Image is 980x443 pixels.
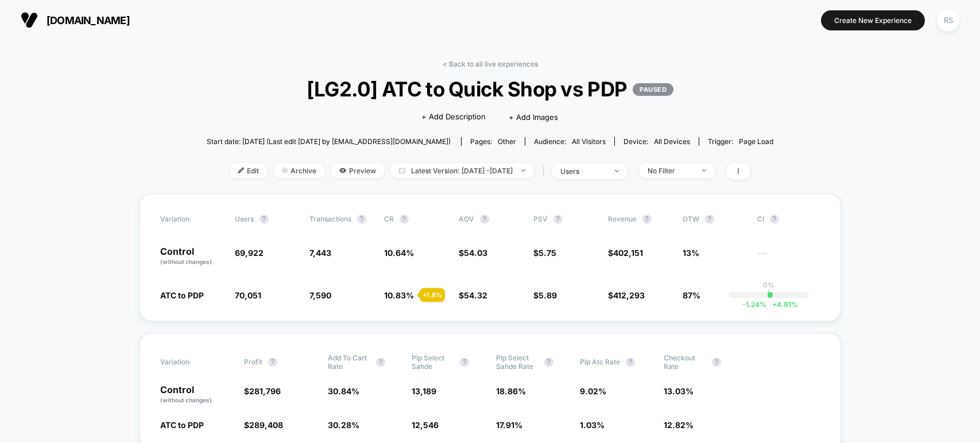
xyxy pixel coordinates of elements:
p: Control [160,385,233,405]
span: Transactions [309,215,351,223]
span: 5.75 [539,248,556,258]
img: end [521,169,525,172]
p: PAUSED [633,83,673,96]
button: ? [770,215,779,224]
span: 289,408 [249,420,283,430]
span: other [498,137,516,146]
span: Profit [244,357,262,366]
span: 7,590 [309,290,331,300]
button: ? [357,215,366,224]
span: -1.24 % [742,300,766,309]
span: 5.89 [539,290,557,300]
button: [DOMAIN_NAME] [17,11,133,29]
span: users [235,215,254,223]
span: CI [757,215,820,224]
span: Plp Atc Rate [580,357,620,366]
div: Audience: [534,137,606,146]
button: Create New Experience [821,10,925,30]
button: ? [400,215,409,224]
span: 12,546 [412,420,439,430]
span: Latest Version: [DATE] - [DATE] [390,163,534,178]
span: $ [608,248,643,258]
span: 412,293 [613,290,645,300]
div: Pages: [470,137,516,146]
a: < Back to all live experiences [443,60,538,68]
span: [DOMAIN_NAME] [47,14,130,26]
span: ATC to PDP [160,290,204,300]
span: Page Load [739,137,773,146]
span: (without changes) [160,397,212,403]
span: Device: [614,137,699,146]
span: $ [244,420,283,430]
span: Revenue [608,215,637,223]
div: Trigger: [708,137,773,146]
span: Plp Select Sahde Rate [496,353,539,371]
span: 13.03 % [664,386,694,396]
button: RS [933,9,963,32]
span: 30.28 % [328,420,359,430]
span: + Add Description [421,111,486,123]
span: | [540,163,552,180]
span: PSV [533,215,548,223]
span: $ [244,386,281,396]
span: All Visitors [572,137,606,146]
button: ? [268,357,277,367]
button: ? [626,357,635,367]
button: ? [376,357,385,367]
img: Visually logo [21,11,38,29]
span: 1.03 % [580,420,605,430]
button: ? [642,215,652,224]
div: RS [937,9,959,32]
span: 281,796 [249,386,281,396]
span: Variation [160,215,223,224]
button: ? [705,215,714,224]
span: 54.03 [464,248,487,258]
span: (without changes) [160,258,212,265]
span: 17.91 % [496,420,522,430]
p: Control [160,247,223,266]
span: 10.83 % [384,290,414,300]
span: 4.91 % [766,300,798,309]
img: calendar [399,168,405,173]
span: OTW [683,215,746,224]
button: ? [460,357,469,367]
span: $ [459,248,487,258]
span: [LG2.0] ATC to Quick Shop vs PDP [235,77,745,101]
span: Add To Cart Rate [328,353,370,371]
span: $ [533,290,557,300]
span: $ [608,290,645,300]
span: Plp Select Sahde [412,353,454,371]
button: ? [553,215,563,224]
span: 30.84 % [328,386,359,396]
span: ATC to PDP [160,420,204,430]
p: | [768,289,770,298]
div: users [560,167,606,176]
span: 69,922 [235,248,264,258]
span: all devices [654,137,690,146]
span: 10.64 % [384,248,414,258]
button: ? [712,357,721,367]
span: 402,151 [613,248,643,258]
span: 54.32 [464,290,487,300]
span: AOV [459,215,474,223]
span: 13,189 [412,386,436,396]
span: Archive [273,163,325,178]
span: $ [459,290,487,300]
span: 9.02 % [580,386,606,396]
span: $ [533,248,556,258]
img: edit [238,168,244,173]
span: Preview [331,163,385,178]
span: + [772,300,777,309]
span: Edit [230,163,268,178]
img: end [702,169,706,172]
span: 12.82 % [664,420,694,430]
span: 18.86 % [496,386,526,396]
span: --- [757,250,820,266]
button: ? [259,215,269,224]
span: + Add Images [509,112,558,122]
img: end [615,170,619,172]
span: Start date: [DATE] (Last edit [DATE] by [EMAIL_ADDRESS][DOMAIN_NAME]) [207,137,451,146]
div: No Filter [648,166,694,175]
button: ? [544,357,553,367]
span: 7,443 [309,248,331,258]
